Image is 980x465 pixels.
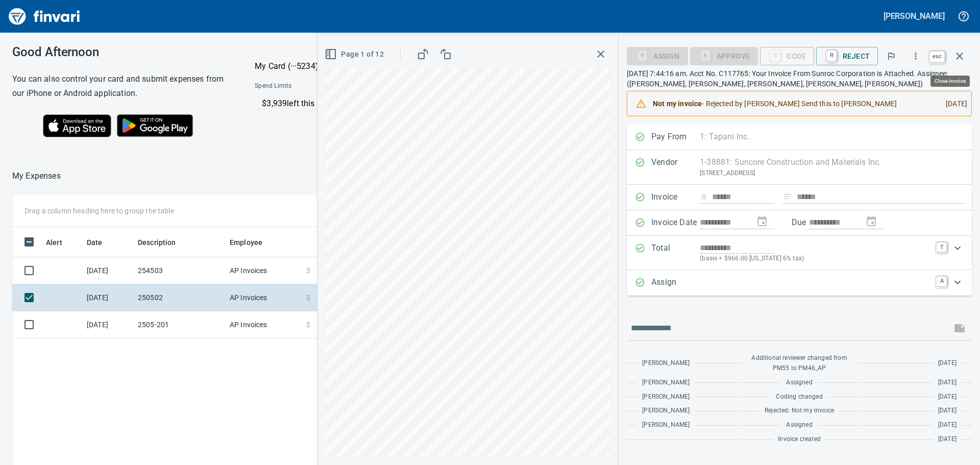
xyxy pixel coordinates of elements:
span: Assigned [786,378,812,388]
span: Page 1 of 12 [327,48,384,61]
a: esc [929,51,945,62]
p: My Expenses [12,170,61,182]
a: A [937,276,947,286]
div: - Rejected by [PERSON_NAME] Send this to [PERSON_NAME] [653,94,938,113]
span: [PERSON_NAME] [642,378,690,388]
span: Reject [824,47,870,65]
td: AP Invoices [226,257,302,284]
span: $ [306,320,310,330]
span: Invoice created [778,434,821,445]
span: [DATE] [938,392,957,402]
p: My Card (···5234) [255,60,331,72]
span: Employee [230,236,262,249]
div: Coding Required [690,51,758,60]
nav: breadcrumb [12,170,61,182]
span: Coding changed [776,392,822,402]
p: Drag a column heading here to group the table [24,206,174,216]
button: [PERSON_NAME] [881,8,947,24]
span: $ [306,265,310,276]
td: AP Invoices [226,284,302,311]
p: Online allowed [247,110,470,120]
span: Assigned [786,420,812,430]
p: (basis + $966.00 [US_STATE] 6% tax) [700,254,930,264]
span: Alert [46,236,62,249]
div: [DATE] [938,94,967,113]
p: Assign [651,276,700,289]
button: More [904,45,927,67]
a: T [937,242,947,252]
h6: You can also control your card and submit expenses from our iPhone or Android application. [12,72,229,101]
span: [DATE] [938,406,957,416]
span: 20,673.00 [316,292,349,303]
span: [PERSON_NAME] [642,358,690,369]
td: 2505-201 [134,311,226,338]
span: [PERSON_NAME] [642,420,690,430]
span: [DATE] [938,420,957,430]
span: [PERSON_NAME] [642,392,690,402]
span: Amount [310,236,349,249]
span: Additional reviewer changed from PM55 to PM46_AP [748,353,851,374]
span: Rejected: Not my invoice [765,406,834,416]
div: Code [760,51,814,60]
span: Description [138,236,176,249]
td: [DATE] [83,284,134,311]
p: [DATE] 7:44:16 am. Acct No. C117765: Your Invoice From Sunroc Corporation is Attached. Assignee: ... [627,68,972,89]
span: Date [87,236,103,249]
img: Get it on Google Play [111,109,199,142]
td: 254503 [134,257,226,284]
a: R [827,50,837,61]
button: RReject [816,47,878,65]
strong: Not my invoice [653,100,702,108]
span: [DATE] [938,434,957,445]
td: [DATE] [83,311,134,338]
div: Expand [627,236,972,270]
img: Finvari [6,4,83,29]
div: Assign [627,51,688,60]
h3: Good Afternoon [12,45,229,59]
img: Download on the App Store [43,114,111,137]
div: Expand [627,270,972,296]
button: Page 1 of 12 [323,45,388,64]
span: This records your message into the invoice and notifies anyone mentioned [947,316,972,340]
span: Description [138,236,189,249]
span: Employee [230,236,276,249]
p: $3,939 left this month [262,97,469,110]
span: [DATE] [938,358,957,369]
span: Spend Limits [255,81,380,91]
td: AP Invoices [226,311,302,338]
td: 250502 [134,284,226,311]
p: Total [651,242,700,264]
span: Alert [46,236,76,249]
span: Date [87,236,116,249]
h5: [PERSON_NAME] [884,11,945,21]
span: [DATE] [938,378,957,388]
td: [DATE] [83,257,134,284]
span: $ [306,292,310,303]
span: [PERSON_NAME] [642,406,690,416]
